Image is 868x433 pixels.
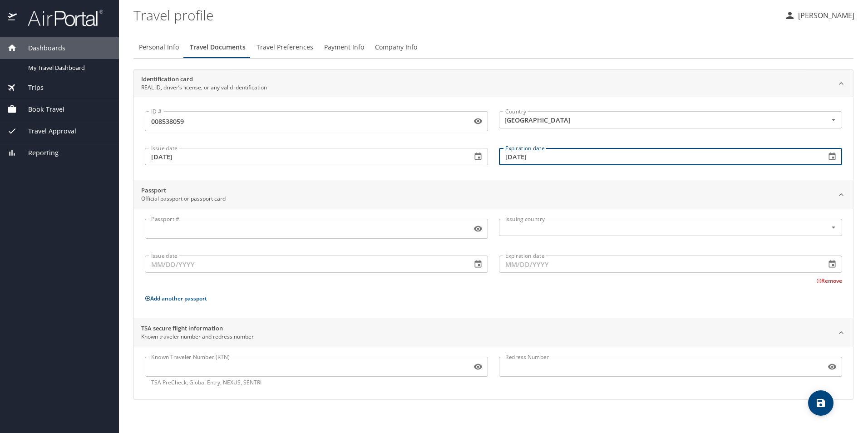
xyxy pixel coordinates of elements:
button: Open [828,222,839,233]
p: REAL ID, driver’s license, or any valid identification [141,84,267,92]
span: Personal Info [139,42,179,53]
button: Remove [816,277,842,285]
button: [PERSON_NAME] [781,7,858,24]
h2: TSA secure flight information [141,324,254,333]
span: Travel Approval [17,126,76,136]
span: My Travel Dashboard [28,64,108,72]
div: TSA secure flight informationKnown traveler number and redress number [134,319,853,346]
input: MM/DD/YYYY [145,148,464,165]
input: MM/DD/YYYY [145,256,464,273]
span: Travel Preferences [256,42,313,53]
h2: Passport [141,186,226,195]
button: Add another passport [145,295,207,302]
span: Reporting [17,148,59,158]
div: PassportOfficial passport or passport card [134,208,853,319]
p: Known traveler number and redress number [141,333,254,341]
div: Profile [133,36,853,58]
span: Payment Info [324,42,364,53]
button: Open [828,114,839,125]
span: Dashboards [17,43,65,53]
div: TSA secure flight informationKnown traveler number and redress number [134,346,853,399]
div: PassportOfficial passport or passport card [134,181,853,208]
input: MM/DD/YYYY [499,256,819,273]
input: MM/DD/YYYY [499,148,819,165]
button: save [808,390,833,416]
span: Travel Documents [190,42,246,53]
h1: Travel profile [133,1,777,29]
p: Official passport or passport card [141,195,226,203]
h2: Identification card [141,75,267,84]
span: Trips [17,83,44,93]
img: airportal-logo.png [18,9,103,27]
img: icon-airportal.png [8,9,18,27]
p: [PERSON_NAME] [795,10,854,21]
span: Book Travel [17,104,64,114]
p: TSA PreCheck, Global Entry, NEXUS, SENTRI [151,379,482,387]
div: Identification cardREAL ID, driver’s license, or any valid identification [134,97,853,181]
div: Identification cardREAL ID, driver’s license, or any valid identification [134,70,853,97]
span: Company Info [375,42,417,53]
